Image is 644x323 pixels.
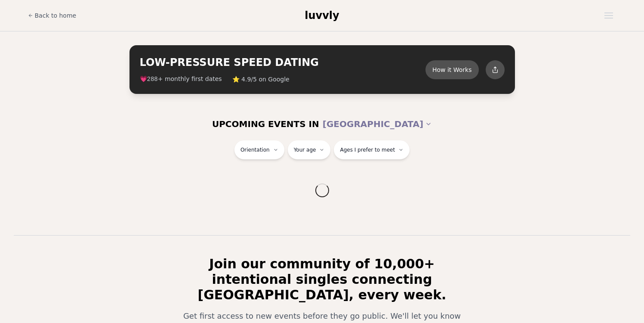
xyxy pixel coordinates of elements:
[288,140,331,159] button: Your age
[147,76,158,83] span: 288
[334,140,410,159] button: Ages I prefer to meet
[601,9,616,22] button: Open menu
[140,75,222,84] span: 💗 + monthly first dates
[212,118,319,130] span: UPCOMING EVENTS IN
[340,146,395,153] span: Ages I prefer to meet
[240,146,270,153] span: Orientation
[232,75,290,84] span: ⭐ 4.9/5 on Google
[323,115,432,134] button: [GEOGRAPHIC_DATA]
[28,7,77,24] a: Back to home
[234,140,284,159] button: Orientation
[305,9,339,22] span: luvvly
[140,56,425,69] h2: LOW-PRESSURE SPEED DATING
[305,9,339,22] a: luvvly
[171,256,474,303] h2: Join our community of 10,000+ intentional singles connecting [GEOGRAPHIC_DATA], every week.
[294,146,316,153] span: Your age
[35,11,77,20] span: Back to home
[425,60,479,79] button: How it Works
